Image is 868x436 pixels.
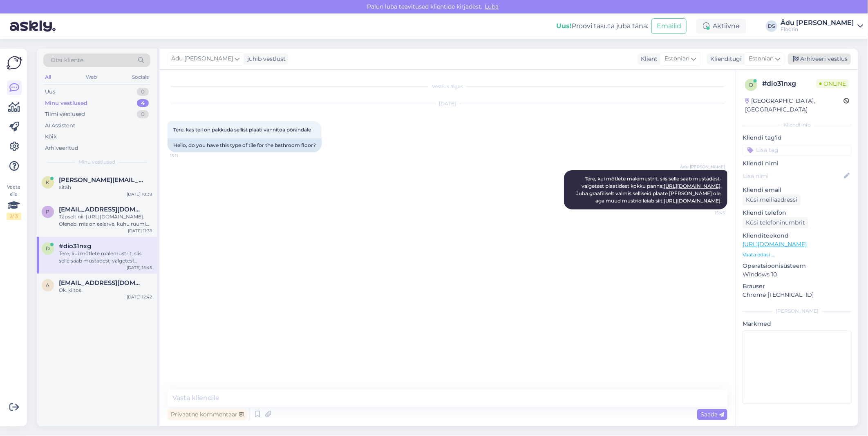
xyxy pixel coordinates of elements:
div: Täpselt nii: [URL][DOMAIN_NAME]. Oleneb, mis on eelarve, kuhu ruumi toodet soovite, mitu ruutmeet... [59,213,152,228]
span: kathlyn.vahter@huum.eu [59,176,144,184]
div: Klienditugi [707,55,742,63]
div: Ädu [PERSON_NAME] [781,20,854,26]
div: 4 [137,99,149,107]
span: Estonian [749,54,774,63]
div: aitäh [59,184,152,191]
div: Kliendi info [743,121,852,129]
div: [GEOGRAPHIC_DATA], [GEOGRAPHIC_DATA] [745,97,843,114]
div: [DATE] 15:45 [127,265,152,271]
img: Askly Logo [7,55,22,71]
span: #dio31nxg [59,242,91,250]
div: Vestlus algas [168,83,727,90]
div: 0 [137,110,149,118]
div: Tere, kui mõtlete malemustrit, siis selle saab mustadest-valgetest plaatidest kokku panna: [URL][... [59,250,152,265]
div: Küsi telefoninumbrit [743,217,808,228]
p: Chrome [TECHNICAL_ID] [743,291,852,299]
span: k [46,179,50,185]
a: [URL][DOMAIN_NAME] [664,183,720,189]
span: ppaarn@hotmail.com [59,206,144,213]
div: Arhiveeritud [45,144,78,152]
div: Arhiveeri vestlus [788,53,851,65]
span: Online [816,79,849,88]
b: Uus! [556,22,572,30]
div: AI Assistent [45,122,75,130]
div: All [43,72,53,82]
a: [URL][DOMAIN_NAME] [743,240,807,248]
p: Operatsioonisüsteem [743,262,852,270]
p: Märkmed [743,320,852,328]
p: Kliendi telefon [743,209,852,217]
div: Ok. kiitos. [59,287,152,294]
div: Floorin [781,26,854,33]
p: Brauser [743,282,852,291]
div: [DATE] [168,100,727,107]
span: d [749,82,753,88]
a: Ädu [PERSON_NAME]Floorin [781,20,863,33]
span: 15:11 [170,153,201,159]
div: Kõik [45,133,57,141]
span: p [46,209,50,215]
div: Uus [45,88,55,96]
span: d [46,245,50,251]
input: Lisa tag [743,144,852,156]
div: Tiimi vestlused [45,110,85,118]
div: Klient [638,55,658,63]
div: 0 [137,88,149,96]
span: Saada [700,411,724,418]
p: Vaata edasi ... [743,251,852,258]
div: [DATE] 11:38 [128,228,152,234]
span: Minu vestlused [78,158,115,166]
p: Kliendi nimi [743,159,852,168]
span: Ädu [PERSON_NAME] [680,164,725,170]
div: [DATE] 12:42 [127,294,152,300]
p: Kliendi tag'id [743,133,852,142]
span: a [46,282,50,288]
span: Tere, kui mõtlete malemustrit, siis selle saab mustadest-valgetest plaatidest kokku panna: . Juba... [576,176,723,204]
p: Klienditeekond [743,231,852,240]
span: Luba [482,3,501,10]
input: Lisa nimi [743,171,842,180]
div: 2 / 3 [7,213,21,220]
span: Estonian [664,54,689,63]
p: Kliendi email [743,186,852,194]
div: Hello, do you have this type of tile for the bathroom floor? [168,138,322,152]
div: Vaata siia [7,183,21,220]
div: Minu vestlused [45,99,87,107]
p: Windows 10 [743,270,852,279]
button: Emailid [651,18,687,34]
a: [URL][DOMAIN_NAME] [664,198,720,204]
span: Otsi kliente [51,56,83,65]
span: ari.kokko2@gmail.com [59,279,144,287]
div: [DATE] 10:39 [127,191,152,197]
div: Web [85,72,99,82]
div: Küsi meiliaadressi [743,194,801,205]
div: Socials [130,72,150,82]
span: Tere, kas teil on pakkuda sellist plaati vannitoa põrandale [173,127,311,133]
span: Ädu [PERSON_NAME] [171,54,233,63]
span: 15:45 [694,210,725,216]
div: Proovi tasuta juba täna: [556,21,648,31]
div: Aktiivne [696,19,746,33]
div: Privaatne kommentaar [168,409,247,420]
div: # dio31nxg [762,79,816,89]
div: DS [766,20,777,32]
div: [PERSON_NAME] [743,307,852,315]
div: juhib vestlust [244,55,286,63]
